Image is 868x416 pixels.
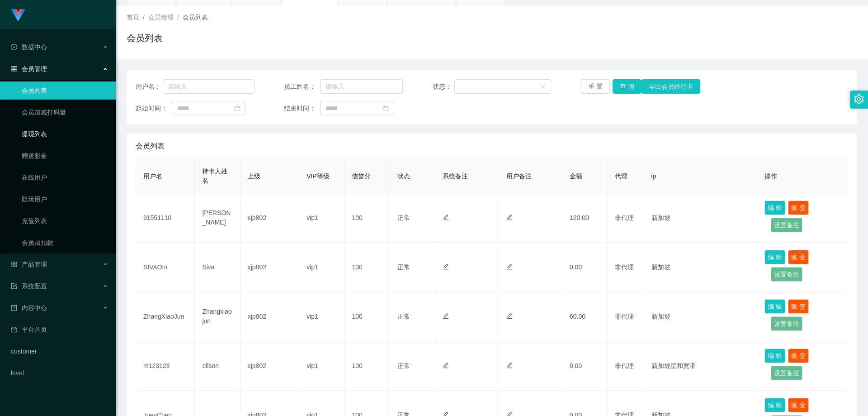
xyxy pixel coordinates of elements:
button: 账 变 [788,250,809,264]
span: 操作 [764,172,777,180]
i: 图标: edit [443,362,449,368]
button: 账 变 [788,299,809,314]
button: 账 变 [788,201,809,215]
span: VIP等级 [307,172,330,180]
span: 金额 [570,172,582,180]
a: customer [11,342,108,360]
i: 图标: appstore-o [11,261,17,268]
td: xjp802 [241,341,299,391]
i: 图标: down [540,84,546,90]
button: 设置备注 [771,218,802,232]
input: 请输入 [320,79,403,94]
td: xjp802 [241,193,299,243]
span: 正常 [397,214,410,221]
a: 充值列表 [22,212,108,230]
a: 会员列表 [22,81,108,100]
td: vip1 [299,193,344,243]
span: 状态： [433,82,455,91]
input: 请输入 [163,79,255,94]
span: 用户名： [136,82,163,91]
button: 重 置 [581,79,610,94]
i: 图标: edit [443,263,449,270]
i: 图标: edit [443,313,449,319]
i: 图标: edit [506,214,513,220]
span: 会员列表 [136,141,165,152]
span: / [177,14,179,21]
i: 图标: edit [443,214,449,220]
span: 非代理 [615,214,634,221]
i: 图标: profile [11,305,17,311]
span: 系统配置 [11,282,47,290]
span: 上级 [248,172,260,180]
button: 设置备注 [771,316,802,331]
td: xjp802 [241,292,299,341]
span: 非代理 [615,263,634,271]
button: 编 辑 [764,349,785,363]
span: 状态 [397,172,410,180]
a: 赠送彩金 [22,147,108,165]
i: 图标: calendar [234,105,241,111]
span: 起始时间： [136,104,172,113]
td: 新加坡 [644,243,758,292]
span: 代理 [615,172,627,180]
a: 陪玩用户 [22,190,108,208]
i: 图标: setting [854,94,864,104]
span: 信誉分 [352,172,371,180]
button: 账 变 [788,398,809,412]
td: 新加坡星和宽带 [644,341,758,391]
td: vip1 [299,292,344,341]
td: 新加坡 [644,193,758,243]
td: 100 [344,243,390,292]
span: 结束时间： [284,104,320,113]
span: 用户备注 [506,172,532,180]
i: 图标: calendar [382,105,389,111]
a: 图标: dashboard平台首页 [11,320,108,339]
span: 会员管理 [148,14,174,21]
i: 图标: check-circle-o [11,44,17,50]
a: 会员加减打码量 [22,103,108,121]
a: 在线用户 [22,168,108,186]
i: 图标: form [11,283,17,289]
img: logo.9652507e.png [11,9,25,22]
td: ellson [195,341,240,391]
span: 系统备注 [443,172,468,180]
a: 会员加扣款 [22,234,108,252]
span: 非代理 [615,362,634,369]
span: 会员列表 [183,14,208,21]
td: vip1 [299,341,344,391]
i: 图标: edit [506,313,513,319]
span: 用户名 [143,172,162,180]
td: 0.00 [562,243,608,292]
span: 内容中心 [11,304,47,311]
td: vip1 [299,243,344,292]
td: SIVAOm [136,243,195,292]
button: 设置备注 [771,267,802,282]
a: level [11,364,108,382]
td: 100 [344,341,390,391]
button: 编 辑 [764,299,785,314]
button: 编 辑 [764,398,785,412]
td: ZhangXiaoJun [136,292,195,341]
td: Siva [195,243,240,292]
h1: 会员列表 [127,31,163,45]
button: 账 变 [788,349,809,363]
td: 60.00 [562,292,608,341]
td: 0.00 [562,341,608,391]
td: [PERSON_NAME] [195,193,240,243]
span: 会员管理 [11,65,47,72]
td: 91551110 [136,193,195,243]
span: 正常 [397,313,410,320]
span: 正常 [397,362,410,369]
span: 首页 [127,14,139,21]
span: 数据中心 [11,43,47,51]
button: 设置备注 [771,366,802,380]
span: 持卡人姓名 [202,167,227,184]
td: xjp802 [241,243,299,292]
span: ip [651,172,656,180]
td: m123123 [136,341,195,391]
span: 正常 [397,263,410,271]
span: 产品管理 [11,261,47,268]
button: 编 辑 [764,250,785,264]
i: 图标: edit [506,263,513,270]
span: / [143,14,145,21]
